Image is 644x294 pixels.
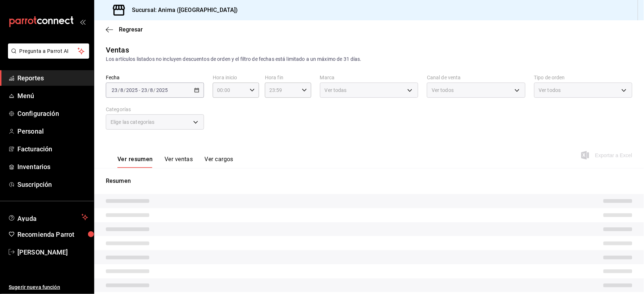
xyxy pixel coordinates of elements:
[265,75,311,80] label: Hora fin
[106,45,129,55] div: Ventas
[117,156,153,168] button: Ver resumen
[154,87,156,93] span: /
[213,75,259,80] label: Hora inicio
[120,87,124,93] input: --
[325,87,347,94] span: Ver todas
[106,75,204,80] label: Fecha
[5,52,89,60] a: Pregunta a Parrot AI
[106,107,204,112] label: Categorías
[106,177,632,185] p: Resumen
[17,109,88,118] span: Configuración
[156,87,168,93] input: ----
[17,144,88,154] span: Facturación
[17,180,88,189] span: Suscripción
[320,75,418,80] label: Marca
[80,19,86,25] button: open_drawer_menu
[9,283,88,291] span: Sugerir nueva función
[111,118,155,126] span: Elige las categorías
[150,87,154,93] input: --
[17,230,88,239] span: Recomienda Parrot
[117,156,233,168] div: navigation tabs
[126,87,138,93] input: ----
[8,43,89,59] button: Pregunta a Parrot AI
[165,156,193,168] button: Ver ventas
[141,87,148,93] input: --
[17,247,88,257] span: [PERSON_NAME]
[17,73,88,83] span: Reportes
[17,162,88,172] span: Inventarios
[17,126,88,136] span: Personal
[427,75,525,80] label: Canal de venta
[539,87,561,94] span: Ver todos
[17,91,88,101] span: Menú
[119,26,143,33] span: Regresar
[106,26,143,33] button: Regresar
[20,47,78,55] span: Pregunta a Parrot AI
[126,6,238,14] h3: Sucursal: Anima ([GEOGRAPHIC_DATA])
[139,87,140,93] span: -
[148,87,150,93] span: /
[534,75,632,80] label: Tipo de orden
[17,213,79,222] span: Ayuda
[118,87,120,93] span: /
[432,87,454,94] span: Ver todos
[205,156,234,168] button: Ver cargos
[106,55,632,63] div: Los artículos listados no incluyen descuentos de orden y el filtro de fechas está limitado a un m...
[124,87,126,93] span: /
[111,87,118,93] input: --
